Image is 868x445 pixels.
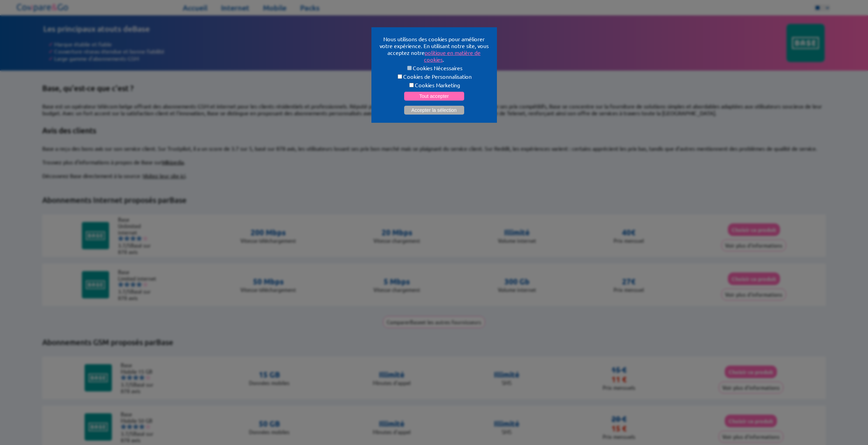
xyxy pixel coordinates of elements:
[409,83,414,87] input: Cookies Marketing
[424,49,481,63] a: politique en matière de cookies
[404,106,464,115] button: Accepter la sélection
[404,92,464,101] button: Tout accepter
[407,66,412,70] input: Cookies Nécessaires
[380,35,489,63] p: Nous utilisons des cookies pour améliorer votre expérience. En utilisant notre site, vous accepte...
[380,81,489,88] label: Cookies Marketing
[380,64,489,71] label: Cookies Nécessaires
[398,74,402,79] input: Cookies de Personnalisation
[380,73,489,80] label: Cookies de Personnalisation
